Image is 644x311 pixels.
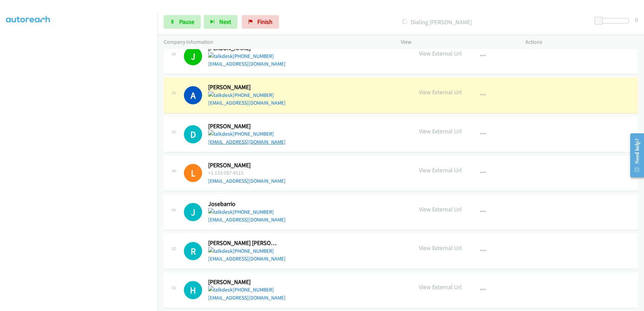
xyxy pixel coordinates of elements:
[208,295,286,301] a: [EMAIL_ADDRESS][DOMAIN_NAME]
[208,239,279,247] h2: [PERSON_NAME] [PERSON_NAME]
[184,203,202,221] h1: J
[184,281,202,299] h1: H
[419,49,462,58] p: View External Url
[184,203,202,221] div: The call is yet to be attempted
[184,242,202,260] div: The call is yet to be attempted
[208,169,286,177] div: +1 133 097 4515
[164,38,389,46] p: Company Information
[208,83,279,91] h2: [PERSON_NAME]
[219,18,231,26] span: Next
[401,38,513,46] p: View
[598,18,629,24] div: Delay between calls (in seconds)
[184,164,202,182] div: This number is invalid and cannot be dialed
[208,52,233,60] img: talkdesk
[184,164,202,182] h1: L
[208,162,279,169] h2: [PERSON_NAME]
[525,38,638,46] p: Actions
[184,281,202,299] div: The call is yet to be attempted
[208,123,279,130] h2: [PERSON_NAME]
[208,278,279,286] h2: [PERSON_NAME]
[208,61,286,67] a: [EMAIL_ADDRESS][DOMAIN_NAME]
[208,200,279,208] h2: Josebarrio
[208,139,286,145] a: [EMAIL_ADDRESS][DOMAIN_NAME]
[208,91,233,99] img: talkdesk
[208,286,274,293] a: [PHONE_NUMBER]
[179,18,194,26] span: Pause
[184,242,202,260] h1: R
[184,86,202,104] h1: A
[208,208,233,216] img: talkdesk
[208,178,286,184] a: [EMAIL_ADDRESS][DOMAIN_NAME]
[419,205,462,214] p: View External Url
[257,18,272,26] span: Finish
[208,248,274,254] a: [PHONE_NUMBER]
[419,166,462,175] p: View External Url
[419,88,462,97] p: View External Url
[624,129,644,182] iframe: Resource Center
[208,216,286,223] a: [EMAIL_ADDRESS][DOMAIN_NAME]
[208,209,274,215] a: [PHONE_NUMBER]
[184,125,202,143] h1: D
[204,15,237,29] button: Next
[419,282,462,291] p: View External Url
[208,255,286,262] a: [EMAIL_ADDRESS][DOMAIN_NAME]
[635,15,638,24] div: 0
[208,53,274,59] a: [PHONE_NUMBER]
[208,92,274,98] a: [PHONE_NUMBER]
[208,131,274,137] a: [PHONE_NUMBER]
[208,100,286,106] a: [EMAIL_ADDRESS][DOMAIN_NAME]
[419,127,462,136] p: View External Url
[208,247,233,255] img: talkdesk
[208,130,233,138] img: talkdesk
[419,243,462,252] p: View External Url
[242,15,279,29] a: Finish
[208,286,233,294] img: talkdesk
[164,15,201,29] a: Pause
[288,18,586,27] p: Dialing [PERSON_NAME]
[184,47,202,65] h1: J
[184,125,202,143] div: The call is yet to be attempted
